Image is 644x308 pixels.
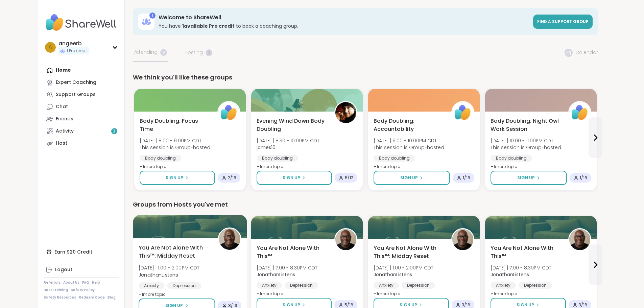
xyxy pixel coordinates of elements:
[569,229,590,250] img: JonathanListens
[63,280,79,285] a: About Us
[133,200,598,209] div: Groups from Hosts you've met
[257,264,317,271] span: [DATE] | 7:00 - 8:30PM CDT
[374,117,444,133] span: Body Doubling: Accountability
[44,76,119,89] a: Expert Coaching
[452,229,473,250] img: JonathanListens
[44,89,119,101] a: Support Groups
[491,271,529,278] b: JonathanListens
[55,266,72,273] div: Logout
[56,116,73,122] div: Friends
[569,102,590,123] img: ShareWell
[257,244,327,260] span: You Are Not Alone With This™
[402,282,435,289] div: Depression
[374,271,412,278] b: JonathanListens
[344,302,353,308] span: 5 / 16
[149,13,156,19] div: 1
[67,48,88,54] span: 1 Pro credit
[519,282,552,289] div: Depression
[92,280,100,285] a: Help
[140,155,181,162] div: Body doubling
[139,264,200,271] span: [DATE] | 1:00 - 2:00PM CDT
[56,79,96,86] div: Expert Coaching
[44,11,119,34] img: ShareWell Nav Logo
[579,302,587,308] span: 3 / 16
[374,264,433,271] span: [DATE] | 1:00 - 2:00PM CDT
[44,113,119,125] a: Friends
[257,137,319,144] span: [DATE] | 8:30 - 10:00PM CDT
[257,155,298,162] div: Body doubling
[44,137,119,149] a: Host
[580,175,587,181] span: 1 / 16
[48,43,52,52] span: a
[82,280,89,285] a: FAQ
[139,244,210,260] span: You Are Not Alone With This™: Midday Reset
[374,244,444,260] span: You Are Not Alone With This™: Midday Reset
[44,295,76,300] a: Safety Resources
[44,101,119,113] a: Chat
[44,246,119,258] div: Earn $20 Credit
[463,175,470,181] span: 1 / 16
[56,103,68,110] div: Chat
[345,175,353,181] span: 5 / 12
[533,15,593,29] a: Find a support group
[257,144,276,151] b: james10
[517,175,535,181] span: Sign Up
[219,229,240,250] img: JonathanListens
[283,175,300,181] span: Sign Up
[491,244,561,260] span: You Are Not Alone With This™
[400,175,418,181] span: Sign Up
[285,282,318,289] div: Depression
[491,155,532,162] div: Body doubling
[400,302,417,308] span: Sign Up
[374,144,444,151] span: This session is Group-hosted
[133,73,598,82] div: We think you'll like these groups
[56,128,74,135] div: Activity
[491,282,516,289] div: Anxiety
[113,128,115,134] span: 3
[58,40,89,47] div: angeerb
[491,264,551,271] span: [DATE] | 7:00 - 8:30PM CDT
[56,140,67,147] div: Host
[517,302,534,308] span: Sign Up
[218,102,239,123] img: ShareWell
[167,282,201,289] div: Depression
[374,282,399,289] div: Anxiety
[44,264,119,276] a: Logout
[140,117,210,133] span: Body Doubling: Focus Time
[452,102,473,123] img: ShareWell
[283,302,300,308] span: Sign Up
[335,102,356,123] img: james10
[108,295,116,300] a: Blog
[44,288,68,292] a: Host Training
[491,144,561,151] span: This session is Group-hosted
[166,175,183,181] span: Sign Up
[374,155,415,162] div: Body doubling
[139,282,165,289] div: Anxiety
[140,171,215,185] button: Sign Up
[257,171,332,185] button: Sign Up
[159,23,529,29] h3: You have to book a coaching group.
[491,117,561,133] span: Body Doubling: Night Owl Work Session
[374,171,450,185] button: Sign Up
[79,295,105,300] a: Redeem Code
[44,280,61,285] a: Referrals
[257,271,295,278] b: JonathanListens
[139,271,178,278] b: JonathanListens
[44,125,119,137] a: Activity3
[159,14,529,21] h3: Welcome to ShareWell
[257,117,327,133] span: Evening Wind Down Body Doubling
[537,19,589,24] span: Find a support group
[140,144,210,151] span: This session is Group-hosted
[71,288,95,292] a: Safety Policy
[462,302,470,308] span: 3 / 16
[335,229,356,250] img: JonathanListens
[140,137,210,144] span: [DATE] | 8:00 - 9:00PM CDT
[374,137,444,144] span: [DATE] | 9:00 - 10:00PM CDT
[228,175,236,181] span: 2 / 16
[182,23,235,29] b: 1 available Pro credit
[56,91,96,98] div: Support Groups
[257,282,282,289] div: Anxiety
[491,171,567,185] button: Sign Up
[491,137,561,144] span: [DATE] | 10:00 - 11:00PM CDT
